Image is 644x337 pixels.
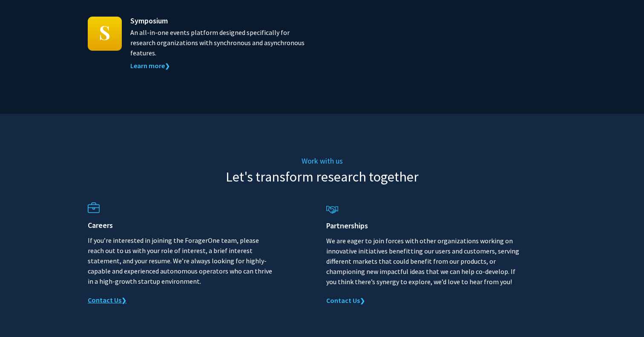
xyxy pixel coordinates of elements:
[88,219,113,231] span: Careers
[130,15,168,26] span: Symposium
[360,297,365,305] span: ❯
[165,62,170,70] span: ❯
[326,206,338,213] img: partnerships_icon.png
[121,297,126,304] span: ❯
[88,235,284,286] p: If you’re interested in joining the ForagerOne team, please reach out to us with your role of int...
[88,296,126,304] a: Opens in a new tab
[88,17,122,51] img: symposium_product_icon.png
[326,296,365,305] a: Opens in a new tab
[88,202,100,213] img: careers_icon.png
[130,61,170,70] a: Opens in a new tab
[6,299,36,331] iframe: Chat
[326,220,368,231] span: Partnerships
[88,169,556,185] h2: Let's transform research together
[88,156,556,166] h5: Work with us
[130,27,313,58] p: An all-in-one events platform designed specifically for research organizations with synchronous a...
[326,236,556,287] p: We are eager to join forces with other organizations working on innovative initiatives benefittin...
